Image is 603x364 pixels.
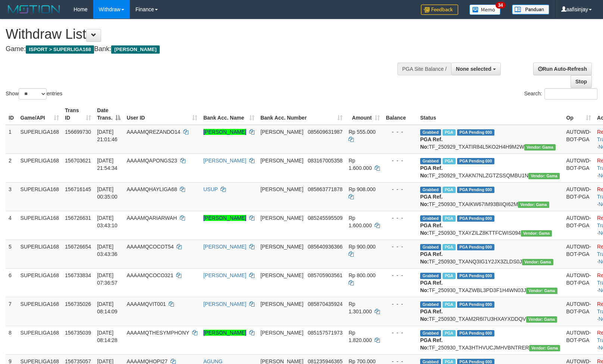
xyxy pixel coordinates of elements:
b: PGA Ref. No: [420,194,443,207]
th: ID [6,104,18,125]
td: TF_250930_TXAYZILZ8KTTFCWIS094 [417,211,563,240]
span: [DATE] 03:43:10 [97,215,118,228]
td: AUTOWD-BOT-PGA [563,125,594,154]
span: Rp 1.600.000 [349,215,372,228]
div: - - - [386,128,414,136]
td: 5 [6,240,18,268]
span: [PERSON_NAME] [260,215,303,221]
span: PGA Pending [457,215,494,222]
td: SUPERLIGA168 [18,326,62,354]
a: Stop [571,75,592,88]
span: PGA Pending [457,330,494,336]
td: 6 [6,268,18,297]
span: Marked by aafchhiseyha [443,129,456,136]
b: PGA Ref. No: [420,337,443,351]
label: Show entries [6,88,62,99]
td: TF_250930_TXAM2R6I7U3HXAYXDDQV [417,297,563,326]
span: 156735039 [65,330,91,336]
span: Marked by aafchhiseyha [443,215,456,222]
span: Grabbed [420,187,441,193]
span: Vendor URL: https://trx31.1velocity.biz [521,230,552,237]
span: 156716145 [65,186,91,192]
td: AUTOWD-BOT-PGA [563,326,594,354]
td: 7 [6,297,18,326]
img: panduan.png [512,4,549,15]
th: Amount: activate to sort column ascending [346,104,383,125]
td: 2 [6,153,18,182]
span: Copy 085863771878 to clipboard [308,186,343,192]
td: 8 [6,326,18,354]
img: Button%20Memo.svg [469,4,501,15]
span: Vendor URL: https://trx31.1velocity.biz [528,173,560,179]
td: TF_250929_TXAKN7NLZGTZSSQMBU1N [417,153,563,182]
span: Grabbed [420,273,441,279]
span: Copy 085157571973 to clipboard [308,330,343,336]
b: PGA Ref. No: [420,308,443,322]
img: MOTION_logo.png [6,4,62,15]
span: AAAAMQHAYLIGA68 [126,186,177,192]
span: 156735026 [65,301,91,307]
div: - - - [386,329,414,336]
span: Marked by aafchhiseyha [443,244,456,250]
span: Grabbed [420,129,441,136]
span: Marked by aafchhiseyha [443,273,456,279]
td: AUTOWD-BOT-PGA [563,268,594,297]
span: Copy 083167005358 to clipboard [308,158,343,164]
span: 156703621 [65,158,91,164]
h1: Withdraw List [6,27,394,42]
td: TF_250930_TXANQ3IG1Y2JX3ZLDS0J [417,240,563,268]
span: [DATE] 07:36:57 [97,272,118,286]
span: Copy 085640936366 to clipboard [308,244,343,250]
b: PGA Ref. No: [420,165,443,178]
td: TF_250929_TXATIR84L5KO2H4H9M2W [417,125,563,154]
span: AAAAMQREZANDO14 [126,129,180,135]
span: Grabbed [420,215,441,222]
span: [DATE] 21:01:46 [97,129,118,142]
select: Showentries [19,88,47,99]
span: [PERSON_NAME] [260,158,303,164]
span: Rp 800.000 [349,272,375,278]
span: 156726654 [65,244,91,250]
span: Rp 1.600.000 [349,158,372,171]
label: Search: [524,88,597,99]
span: Grabbed [420,330,441,336]
td: AUTOWD-BOT-PGA [563,182,594,211]
div: - - - [386,186,414,193]
span: Vendor URL: https://trx31.1velocity.biz [526,316,557,323]
a: [PERSON_NAME] [203,158,246,164]
span: 156699730 [65,129,91,135]
td: AUTOWD-BOT-PGA [563,211,594,240]
div: - - - [386,300,414,308]
td: AUTOWD-BOT-PGA [563,153,594,182]
span: PGA Pending [457,273,494,279]
span: Grabbed [420,158,441,164]
b: PGA Ref. No: [420,280,443,293]
a: [PERSON_NAME] [203,301,246,307]
span: AAAAMQARIARWAH [126,215,177,221]
span: Vendor URL: https://trx31.1velocity.biz [526,288,557,294]
td: 4 [6,211,18,240]
a: USUP [203,186,218,192]
span: AAAAMQAPONGS23 [126,158,177,164]
th: Bank Acc. Number: activate to sort column ascending [257,104,346,125]
td: TF_250930_TXAZWBL3PD3F1H4WN03J [417,268,563,297]
span: Rp 1.820.000 [349,330,372,343]
div: - - - [386,214,414,222]
th: Trans ID: activate to sort column ascending [62,104,94,125]
th: Balance [383,104,417,125]
td: AUTOWD-BOT-PGA [563,240,594,268]
td: AUTOWD-BOT-PGA [563,297,594,326]
span: Marked by aafchhiseyha [443,158,456,164]
span: Rp 900.000 [349,244,375,250]
span: Copy 085705903561 to clipboard [308,272,343,278]
span: [PERSON_NAME] [260,129,303,135]
div: - - - [386,243,414,250]
span: Vendor URL: https://trx31.1velocity.biz [522,259,553,265]
span: [PERSON_NAME] [260,330,303,336]
th: Bank Acc. Name: activate to sort column ascending [200,104,257,125]
th: Op: activate to sort column ascending [563,104,594,125]
span: [PERSON_NAME] [260,272,303,278]
span: AAAAMQCOCO321 [126,272,173,278]
span: None selected [456,66,491,72]
a: [PERSON_NAME] [203,330,246,336]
